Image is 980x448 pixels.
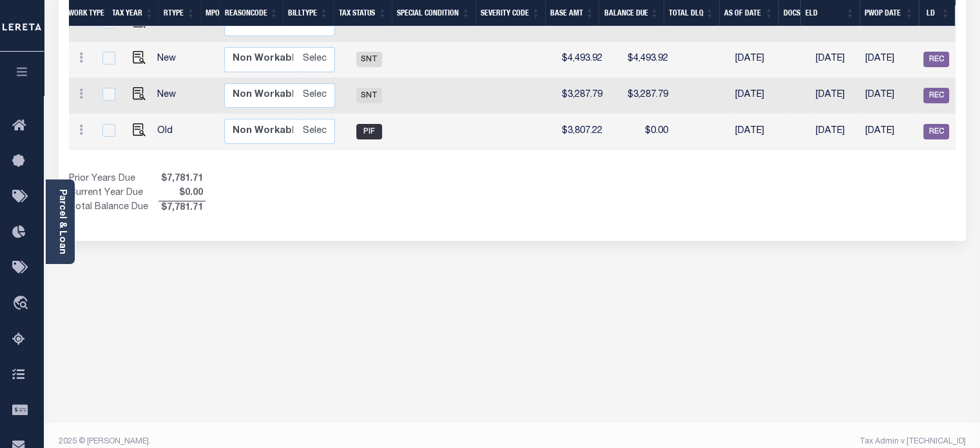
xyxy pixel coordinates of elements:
span: $7,781.71 [159,172,206,187]
span: PIF [356,124,382,139]
td: [DATE] [811,114,860,150]
td: Old [152,114,187,150]
td: [DATE] [730,42,789,78]
td: [DATE] [811,78,860,114]
td: New [152,42,187,78]
td: [DATE] [730,78,789,114]
span: REC [923,124,949,139]
span: $7,781.71 [159,201,206,216]
td: Current Year Due [69,187,159,201]
i: travel_explore [12,296,33,312]
td: New [152,78,187,114]
td: $3,807.22 [553,114,608,150]
td: [DATE] [811,42,860,78]
span: REC [923,52,949,67]
a: REC [923,55,949,64]
a: Parcel & Loan [57,189,66,254]
td: $3,287.79 [553,78,608,114]
span: REC [923,88,949,103]
span: $0.00 [159,187,206,201]
td: $3,287.79 [608,78,673,114]
td: [DATE] [860,78,919,114]
td: [DATE] [860,114,919,150]
td: [DATE] [730,114,789,150]
td: [DATE] [860,42,919,78]
td: $0.00 [608,114,673,150]
span: SNT [356,88,382,103]
span: SNT [356,52,382,67]
a: REC [923,127,949,136]
div: 2025 © [PERSON_NAME]. [49,436,512,447]
a: REC [923,91,949,100]
td: Total Balance Due [69,201,159,215]
td: Prior Years Due [69,172,159,187]
div: Tax Admin v.[TECHNICAL_ID] [522,436,966,447]
td: $4,493.92 [608,42,673,78]
td: $4,493.92 [553,42,608,78]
